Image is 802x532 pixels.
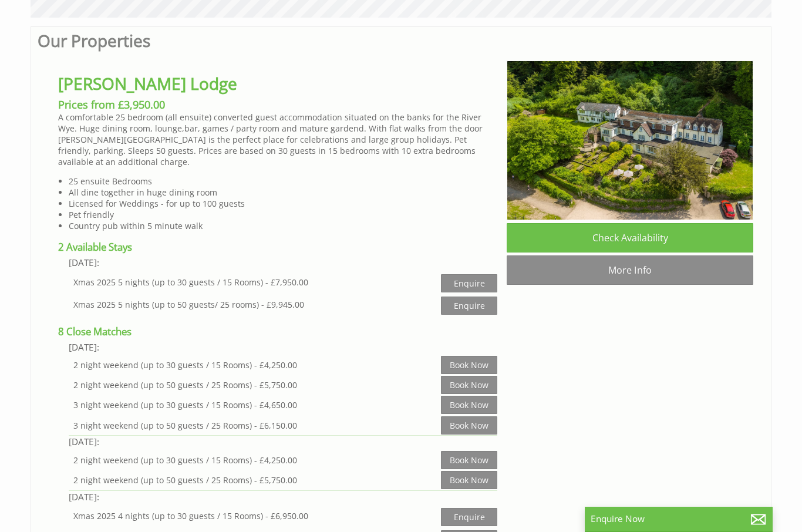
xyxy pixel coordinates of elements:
[69,209,497,220] li: Pet friendly
[441,376,497,394] a: Book Now
[441,416,497,435] a: Book Now
[69,187,497,198] li: All dine together in huge dining room
[507,255,753,285] a: More Info
[69,198,497,209] li: Licensed for Weddings - for up to 100 guests
[73,359,441,371] div: 2 night weekend (up to 30 guests / 15 Rooms) - £4,250.00
[73,454,441,466] div: 2 night weekend (up to 30 guests / 15 Rooms) - £4,250.00
[73,420,441,431] div: 3 night weekend (up to 50 guests / 25 Rooms) - £6,150.00
[69,341,497,353] div: [DATE]
[69,220,497,231] li: Country pub within 5 minute walk
[58,97,497,112] h3: Prices from £3,950.00
[58,72,237,95] a: [PERSON_NAME] Lodge
[73,379,441,390] div: 2 night weekend (up to 50 guests / 25 Rooms) - £5,750.00
[441,396,497,414] a: Book Now
[73,510,441,521] div: Xmas 2025 4 nights (up to 30 guests / 15 Rooms) - £6,950.00
[441,274,497,292] a: Enquire
[441,508,497,526] a: Enquire
[591,513,767,525] p: Enquire Now
[69,257,497,269] div: [DATE]
[69,491,497,503] div: [DATE]
[441,471,497,489] a: Book Now
[69,176,497,187] li: 25 ensuite Bedrooms
[441,451,497,469] a: Book Now
[69,436,497,448] div: [DATE]
[73,277,441,288] div: Xmas 2025 5 nights (up to 30 guests / 15 Rooms) - £7,950.00
[441,297,497,315] a: Enquire
[58,240,497,257] h4: 2 Available Stays
[58,112,497,167] p: A comfortable 25 bedroom (all ensuite) converted guest accommodation situated on the banks for th...
[507,223,753,252] a: Check Availability
[73,474,441,486] div: 2 night weekend (up to 50 guests / 25 Rooms) - £5,750.00
[73,399,441,410] div: 3 night weekend (up to 30 guests / 15 Rooms) - £4,650.00
[507,60,753,220] img: Symonds_Yat_Lodge_Edited_Version_for_Staytech.original.png
[441,356,497,374] a: Book Now
[58,325,497,341] h4: 8 Close Matches
[73,299,441,310] div: Xmas 2025 5 nights (up to 50 guests/ 25 rooms) - £9,945.00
